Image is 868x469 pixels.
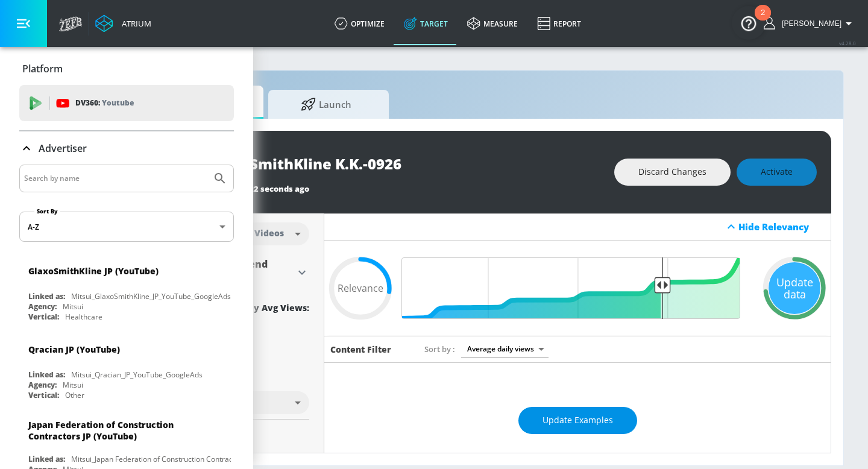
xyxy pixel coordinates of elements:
div: Qracian JP (YouTube) [28,344,120,355]
div: Videos [248,228,290,238]
p: Advertiser [39,142,87,155]
div: Linked as: [28,370,65,380]
div: GlaxoSmithKline JP (YouTube) [28,265,159,277]
span: login as: kazuki.hashioka@mbk-digital.co.jp [777,19,841,28]
div: Vertical: [28,390,59,400]
div: Hide Relevancy [324,213,831,241]
a: optimize [325,2,394,45]
span: Launch [280,90,372,119]
div: Daily Avg Views: [236,302,309,313]
div: GlaxoSmithKline JP (YouTube)Linked as:Mitsui_GlaxoSmithKline_JP_YouTube_GoogleAdsAgency:MitsuiVer... [19,256,234,325]
p: DV360: [75,96,134,110]
div: Japan Federation of Construction Contractors JP (YouTube) [28,419,214,442]
span: Update Examples [542,413,613,428]
div: Other [65,390,84,400]
div: Linked as: [28,454,65,464]
div: Mitsui_Qracian_JP_YouTube_GoogleAds [71,370,203,380]
div: Linked as: [28,291,65,301]
button: Discard Changes [614,159,731,186]
span: Relevance [338,283,383,293]
p: Youtube [102,96,134,109]
div: 2 [761,13,765,28]
a: Report [527,2,591,45]
div: Mitsui_GlaxoSmithKline_JP_YouTube_GoogleAds [71,291,231,301]
div: Agency: [28,301,57,312]
span: 2 seconds ago [254,183,309,194]
div: Advertiser [19,131,234,165]
button: [PERSON_NAME] [764,16,856,31]
button: Open Resource Center, 2 new notifications [732,6,766,40]
label: Sort By [34,207,60,215]
a: measure [458,2,527,45]
div: Healthcare [65,312,102,322]
span: Sort by [424,344,455,354]
div: Atrium [117,18,151,29]
div: Mitsui [63,301,83,312]
p: Platform [22,62,63,75]
div: Average daily views [461,341,549,357]
div: DV360: Youtube [19,85,234,121]
input: Final Threshold [409,257,746,319]
div: Hide Relevancy [738,221,824,233]
span: v 4.28.0 [839,40,856,46]
button: Update Examples [518,407,637,434]
input: Search by name [24,171,207,186]
div: Qracian JP (YouTube)Linked as:Mitsui_Qracian_JP_YouTube_GoogleAdsAgency:MitsuiVertical:Other [19,335,234,403]
div: Platform [19,52,234,86]
div: Agency: [28,380,57,390]
div: Last Updated: [204,183,602,194]
div: Vertical: [28,312,59,322]
span: Discard Changes [638,165,706,180]
h6: Content Filter [330,344,391,355]
div: Update data [769,262,820,314]
a: Target [394,2,458,45]
a: Atrium [95,14,151,33]
div: Mitsui [63,380,83,390]
div: Mitsui_Japan Federation of Construction Contractors_JP_YouTube_GoogleAds [71,454,327,464]
div: A-Z [19,212,234,242]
